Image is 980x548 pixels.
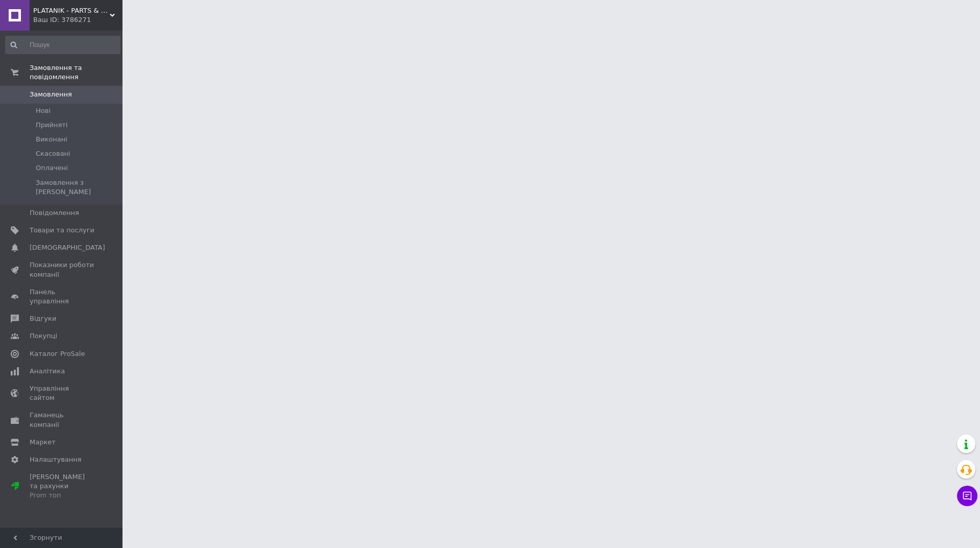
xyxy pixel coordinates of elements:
[30,314,56,323] span: Відгуки
[30,243,105,252] span: [DEMOGRAPHIC_DATA]
[36,163,68,173] span: Оплачені
[30,367,65,376] span: Аналітика
[30,260,94,279] span: Показники роботи компанії
[36,121,67,130] span: Прийняті
[33,6,110,15] span: PLATANIK - PARTS & ACCESSORIES
[30,491,94,500] div: Prom топ
[30,226,94,235] span: Товари та послуги
[36,149,70,158] span: Скасовані
[30,455,82,464] span: Налаштування
[30,384,94,402] span: Управління сайтом
[30,90,72,99] span: Замовлення
[957,486,977,506] button: Чат з покупцем
[30,63,122,82] span: Замовлення та повідомлення
[36,135,67,144] span: Виконані
[30,472,94,501] span: [PERSON_NAME] та рахунки
[36,178,119,197] span: Замовлення з [PERSON_NAME]
[5,36,120,54] input: Пошук
[30,411,94,429] span: Гаманець компанії
[30,438,56,447] span: Маркет
[30,208,79,218] span: Повідомлення
[36,106,51,115] span: Нові
[30,288,94,306] span: Панель управління
[33,15,122,25] div: Ваш ID: 3786271
[30,331,57,341] span: Покупці
[30,349,85,359] span: Каталог ProSale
